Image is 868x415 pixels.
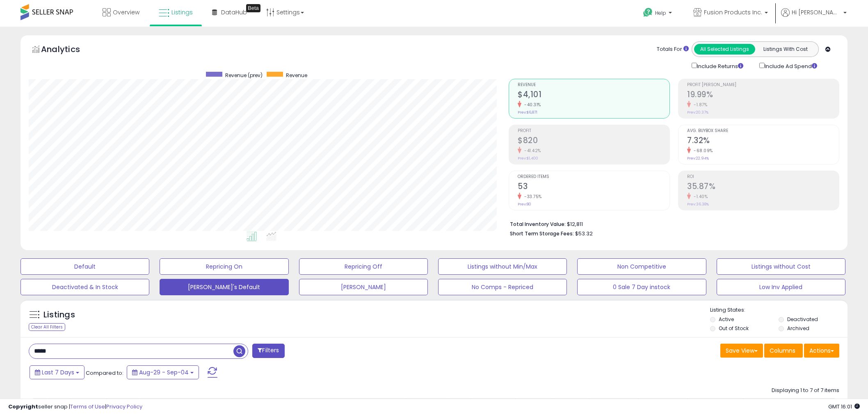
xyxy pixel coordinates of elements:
a: Terms of Use [70,403,105,410]
small: Prev: 22.94% [687,156,709,161]
small: Prev: 36.38% [687,202,709,207]
h2: 35.87% [687,182,839,193]
small: -68.09% [691,148,713,154]
div: Displaying 1 to 7 of 7 items [772,387,839,394]
span: Ordered Items [518,175,669,179]
div: Include Ad Spend [753,61,830,71]
div: Clear All Filters [29,323,65,331]
button: No Comps - Repriced [438,279,567,295]
button: All Selected Listings [694,44,755,55]
b: Short Term Storage Fees: [510,230,574,237]
small: -33.75% [521,194,542,200]
button: Default [21,258,149,275]
span: Hi [PERSON_NAME] [792,8,841,16]
small: Prev: 20.37% [687,110,708,115]
span: ROI [687,175,839,179]
button: Last 7 Days [30,365,85,379]
span: Revenue (prev) [225,72,263,79]
h5: Analytics [41,43,96,57]
small: -1.40% [691,194,708,200]
strong: Copyright [8,403,38,410]
span: Aug-29 - Sep-04 [139,368,189,376]
span: DataHub [221,8,247,16]
h5: Listings [43,309,75,321]
small: Prev: $1,400 [518,156,538,161]
h2: 19.99% [687,90,839,101]
span: Listings [171,8,193,16]
button: Actions [804,344,839,358]
span: Revenue [286,72,307,79]
button: 0 Sale 7 Day instock [577,279,706,295]
span: Fusion Products Inc. [704,8,762,16]
small: Prev: 80 [518,202,531,207]
span: Revenue [518,83,669,87]
button: Listings With Cost [755,44,816,55]
span: Profit [518,129,669,133]
span: Profit [PERSON_NAME] [687,83,839,87]
span: 2025-09-12 16:01 GMT [828,403,860,410]
div: Include Returns [685,61,753,71]
h2: 53 [518,182,669,193]
span: Columns [770,347,795,355]
i: Get Help [643,7,653,18]
label: Archived [787,325,809,332]
p: Listing States: [710,306,847,314]
div: Totals For [657,46,689,53]
span: Help [655,9,666,16]
a: Help [637,1,680,27]
button: Listings without Cost [717,258,845,275]
a: Hi [PERSON_NAME] [781,8,847,27]
button: Low Inv Applied [717,279,845,295]
button: Repricing Off [299,258,428,275]
li: $12,811 [510,219,833,228]
button: [PERSON_NAME] [299,279,428,295]
button: [PERSON_NAME]'s Default [160,279,288,295]
button: Aug-29 - Sep-04 [127,365,199,379]
button: Non Competitive [577,258,706,275]
button: Filters [252,344,284,358]
a: Privacy Policy [106,403,142,410]
label: Active [719,316,734,323]
button: Columns [764,344,803,358]
small: -40.31% [521,102,541,108]
label: Out of Stock [719,325,749,332]
b: Total Inventory Value: [510,221,566,228]
small: -1.87% [691,102,707,108]
div: seller snap | | [8,403,142,411]
div: Tooltip anchor [246,4,260,12]
h2: $820 [518,136,669,147]
h2: 7.32% [687,136,839,147]
label: Deactivated [787,316,818,323]
button: Listings without Min/Max [438,258,567,275]
button: Deactivated & In Stock [21,279,149,295]
button: Repricing On [160,258,288,275]
small: Prev: $6,871 [518,110,537,115]
span: Overview [113,8,139,16]
span: Compared to: [86,369,123,377]
h2: $4,101 [518,90,669,101]
span: $53.32 [575,230,593,237]
span: Last 7 Days [42,368,74,376]
small: -41.42% [521,148,541,154]
button: Save View [720,344,763,358]
span: Avg. Buybox Share [687,129,839,133]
